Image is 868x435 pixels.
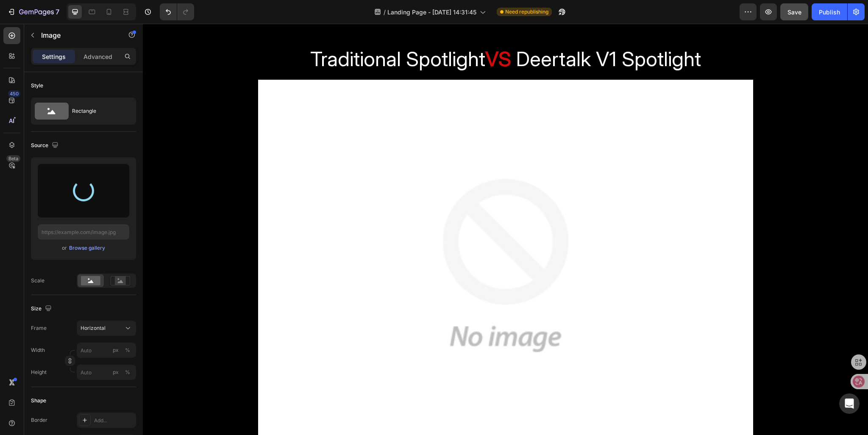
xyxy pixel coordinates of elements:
div: Beta [6,155,20,162]
span: Need republishing [505,8,548,16]
input: px% [77,343,136,358]
div: Rectangle [72,101,124,121]
div: Browse gallery [69,244,105,252]
div: % [125,368,130,376]
img: no-image-2048-5e88c1b20e087fb7bbe9a3771824e743c244f437e4f8ba93bbf7b11b53f7824c_large.gif [115,56,610,427]
input: https://example.com/image.jpg [38,224,129,240]
button: % [111,367,121,377]
button: Save [780,3,808,20]
p: 7 [56,7,59,17]
button: % [111,345,121,355]
span: Horizontal [81,324,106,332]
div: Add... [94,417,134,424]
span: or [62,243,67,253]
div: Undo/Redo [160,3,194,20]
label: Frame [31,324,47,332]
span: / [384,8,386,17]
button: Publish [812,3,847,20]
label: Width [31,346,45,354]
button: px [122,367,133,377]
div: Publish [819,8,840,17]
p: Image [41,30,113,40]
div: Open Intercom Messenger [839,393,860,414]
span: Save [787,8,801,16]
div: 450 [8,90,20,97]
div: px [113,346,119,354]
div: Size [31,303,53,315]
div: Style [31,82,43,89]
div: Scale [31,277,45,284]
div: Source [31,140,60,151]
button: px [122,345,133,355]
input: px% [77,365,136,380]
div: px [113,368,119,376]
p: Settings [42,52,66,61]
button: Browse gallery [69,244,106,252]
div: % [125,346,130,354]
div: Border [31,416,47,424]
button: 7 [3,3,63,20]
button: Horizontal [77,321,136,336]
span: Landing Page - [DATE] 14:31:45 [387,8,476,17]
div: Shape [31,397,46,404]
label: Height [31,368,47,376]
p: Advanced [83,52,112,61]
iframe: Design area [143,24,868,435]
